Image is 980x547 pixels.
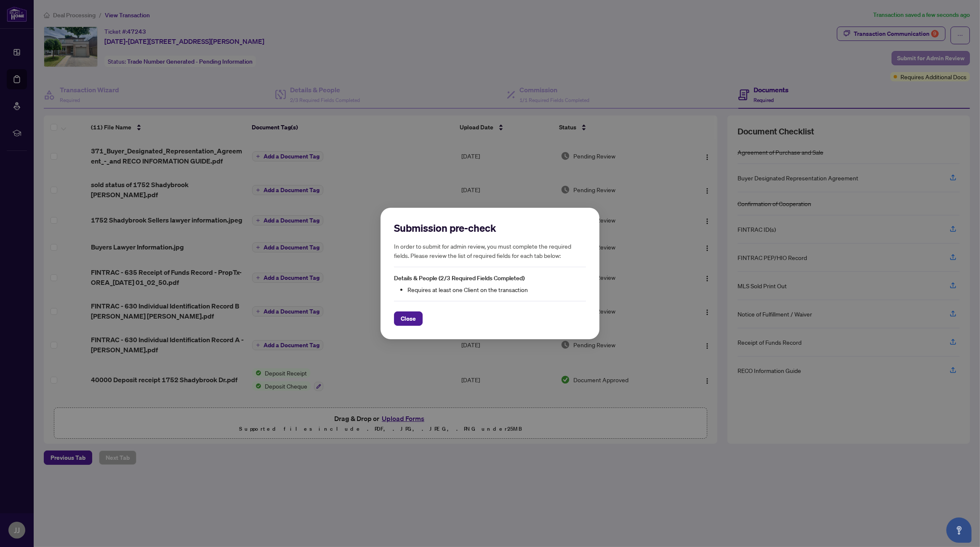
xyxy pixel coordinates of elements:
[946,518,972,543] button: Open asap
[394,241,586,260] h5: In order to submit for admin review, you must complete the required fields. Please review the lis...
[394,311,423,326] button: Close
[394,221,586,235] h2: Submission pre-check
[407,285,586,294] li: Requires at least one Client on the transaction
[394,274,525,282] span: Details & People (2/3 Required Fields Completed)
[401,312,416,325] span: Close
